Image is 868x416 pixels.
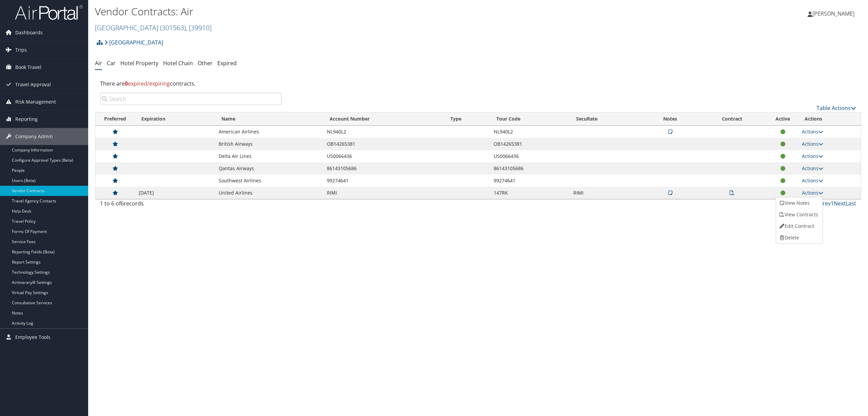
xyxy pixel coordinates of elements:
[776,209,821,220] a: View Contracts
[570,112,644,126] th: SecuRate: activate to sort column ascending
[107,59,116,67] a: Car
[121,200,124,207] span: 6
[570,187,644,199] td: RIMI
[100,93,281,105] input: Search
[95,23,212,32] a: [GEOGRAPHIC_DATA]
[95,4,606,19] h1: Vendor Contracts: Air
[323,126,444,138] td: NL940L2
[15,59,41,76] span: Book Travel
[490,187,570,199] td: 147RK
[95,112,135,126] th: Preferred: activate to sort column ascending
[15,111,38,128] span: Reporting
[15,41,27,58] span: Trips
[217,59,237,67] a: Expired
[802,165,823,171] a: Actions
[802,128,823,135] a: Actions
[490,150,570,162] td: US0066436
[490,126,570,138] td: NL940L2
[15,76,51,93] span: Travel Approval
[95,74,861,93] div: There are contracts.
[120,59,158,67] a: Hotel Property
[15,24,43,41] span: Dashboards
[776,197,821,209] a: View Notes
[490,175,570,187] td: 99274641
[198,59,213,67] a: Other
[808,3,861,24] a: [PERSON_NAME]
[812,10,854,17] span: [PERSON_NAME]
[798,112,861,126] th: Actions
[215,175,323,187] td: Southwest Airlines
[215,138,323,150] td: British Airways
[697,112,767,126] th: Contract: activate to sort column descending
[323,112,444,126] th: Account Number: activate to sort column ascending
[816,104,856,112] a: Table Actions
[776,232,821,243] a: Delete
[776,220,821,232] a: Edit
[160,23,186,32] span: ( 301563 )
[644,112,697,126] th: Notes: activate to sort column ascending
[490,162,570,175] td: 86143105686
[323,138,444,150] td: OB14265381
[323,187,444,199] td: RIMI
[831,200,834,207] a: 1
[104,36,163,49] a: [GEOGRAPHIC_DATA]
[802,153,823,159] a: Actions
[15,93,56,110] span: Risk Management
[802,189,823,196] a: Actions
[767,112,798,126] th: Active: activate to sort column ascending
[125,80,128,87] strong: 0
[819,200,831,207] a: Prev
[802,177,823,184] a: Actions
[135,112,216,126] th: Expiration: activate to sort column ascending
[15,329,51,346] span: Employee Tools
[834,200,846,207] a: Next
[215,150,323,162] td: Delta Air Lines
[323,175,444,187] td: 99274641
[186,23,212,32] span: , [ 39910 ]
[444,112,490,126] th: Type: activate to sort column ascending
[215,187,323,199] td: United Airlines
[323,150,444,162] td: US0066436
[215,162,323,175] td: Qantas Airways
[802,141,823,147] a: Actions
[490,138,570,150] td: OB14265381
[215,126,323,138] td: American Airlines
[100,199,281,211] div: 1 to 6 of records
[15,4,83,20] img: airportal-logo.png
[323,162,444,175] td: 86143105686
[95,59,102,67] a: Air
[15,128,53,145] span: Company Admin
[215,112,323,126] th: Name: activate to sort column ascending
[125,80,170,87] span: expired/expiring
[163,59,193,67] a: Hotel Chain
[846,200,856,207] a: Last
[135,187,216,199] td: [DATE]
[490,112,570,126] th: Tour Code: activate to sort column ascending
